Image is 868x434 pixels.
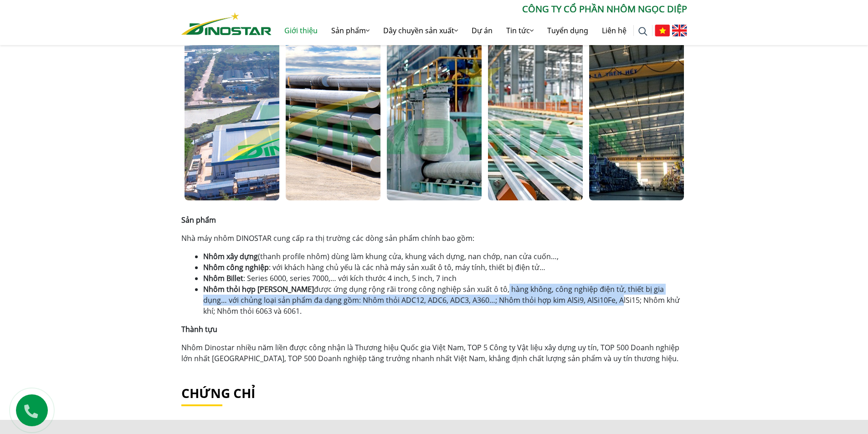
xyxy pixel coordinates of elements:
strong: Nhôm xây dựng [203,251,258,261]
a: Sản phẩm [324,16,376,45]
img: Tiếng Việt [655,25,670,36]
strong: Nhôm Billet [203,273,243,283]
li: : Series 6000, series 7000,… với kích thước 4 inch, 5 inch, 7 inch [203,273,687,284]
p: Nhà máy nhôm DINOSTAR cung cấp ra thị trường các dòng sản phẩm chính bao gồm: [181,233,687,244]
a: Tuyển dụng [540,16,595,45]
a: Giới thiệu [277,16,324,45]
img: English [672,25,687,36]
h2: Chứng chỉ [181,386,687,401]
a: Tin tức [499,16,540,45]
strong: Thành tựu [181,324,217,334]
a: Dây chuyền sản xuất [376,16,465,45]
strong: Nhôm công nghiệp [203,262,269,272]
p: Nhôm Dinostar nhiều năm liền được công nhận là Thương hiệu Quốc gia Việt Nam, TOP 5 Công ty Vật l... [181,342,687,364]
a: Dự án [465,16,499,45]
a: Liên hệ [595,16,633,45]
strong: Sản phẩm [181,215,216,225]
li: : với khách hàng chủ yếu là các nhà máy sản xuất ô tô, máy tính, thiết bị điện tử… [203,262,687,273]
img: search [638,27,647,36]
p: CÔNG TY CỔ PHẦN NHÔM NGỌC DIỆP [272,2,687,16]
li: được ứng dụng rộng rãi trong công nghiệp sản xuất ô tô, hàng không, công nghiệp điện tử, thiết bị... [203,284,687,317]
img: Nhôm Dinostar [181,12,272,35]
li: (thanh profile nhôm) dùng làm khung cửa, khung vách dựng, nan chớp, nan cửa cuốn…, [203,251,687,262]
strong: Nhôm thỏi hợp [PERSON_NAME] [203,284,314,294]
